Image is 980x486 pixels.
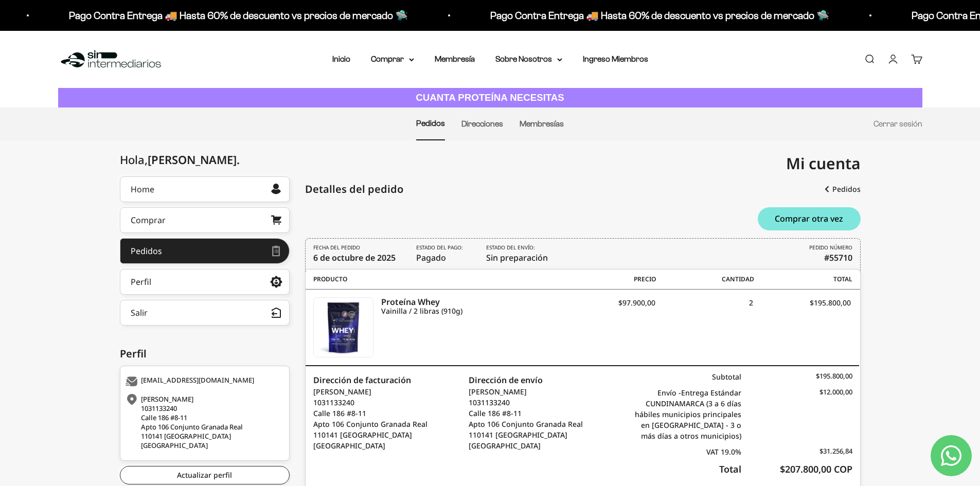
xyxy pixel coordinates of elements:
[558,275,656,284] span: Precio
[381,297,557,307] i: Proteína Whey
[809,244,852,251] i: PEDIDO NÚMERO
[381,307,557,316] i: Vainilla / 2 libras (910g)
[741,371,852,382] div: $195.800,00
[416,92,564,103] strong: CUANTA PROTEÍNA NECESITAS
[120,300,290,326] button: Salir
[469,374,543,386] strong: Dirección de envío
[486,244,548,264] span: Sin preparación
[131,278,151,286] div: Perfil
[775,214,843,223] span: Comprar otra vez
[741,387,852,441] div: $12.000,00
[630,446,741,457] div: VAT 19.0%
[381,297,557,316] a: Proteína Whey Vainilla / 2 libras (910g)
[786,153,861,174] span: Mi cuenta
[435,55,475,63] a: Membresía
[120,238,290,264] a: Pedidos
[126,376,281,387] div: [EMAIL_ADDRESS][DOMAIN_NAME]
[120,346,290,362] div: Perfil
[131,309,148,317] div: Salir
[313,252,396,263] time: 6 de octubre de 2025
[583,55,648,63] a: Ingreso Miembros
[655,297,753,318] div: 2
[120,269,290,295] a: Perfil
[313,374,411,386] strong: Dirección de facturación
[131,247,162,255] div: Pedidos
[237,152,240,167] span: .
[313,275,558,284] span: Producto
[753,297,851,318] div: $195.800,00
[371,52,414,66] summary: Comprar
[618,298,655,308] span: $97.900,00
[58,88,922,108] a: CUANTA PROTEÍNA NECESITAS
[305,182,403,197] div: Detalles del pedido
[825,180,861,199] a: Pedidos
[741,462,852,476] div: $207.800,00 COP
[314,298,373,357] img: Proteína Whey - Vainilla - Vainilla / 2 libras (910g)
[758,207,861,230] button: Comprar otra vez
[126,394,281,450] div: [PERSON_NAME] 1031133240 Calle 186 #8-11 Apto 106 Conjunto Granada Real 110141 [GEOGRAPHIC_DATA] ...
[630,387,741,441] div: Entrega Estándar CUNDINAMARCA (3 a 6 días hábiles municipios principales en [GEOGRAPHIC_DATA] - 3...
[416,119,445,128] a: Pedidos
[313,386,427,451] p: [PERSON_NAME] 1031133240 Calle 186 #8-11 Apto 106 Conjunto Granada Real 110141 [GEOGRAPHIC_DATA] ...
[66,7,405,24] p: Pago Contra Entrega 🚚 Hasta 60% de descuento vs precios de mercado 🛸
[120,176,290,202] a: Home
[824,251,852,264] b: #55710
[131,185,154,193] div: Home
[874,119,922,128] a: Cerrar sesión
[486,244,535,251] i: Estado del envío:
[469,386,583,451] p: [PERSON_NAME] 1031133240 Calle 186 #8-11 Apto 106 Conjunto Granada Real 110141 [GEOGRAPHIC_DATA] ...
[416,244,466,264] span: Pagado
[313,244,360,251] i: FECHA DEL PEDIDO
[120,207,290,233] a: Comprar
[754,275,852,284] span: Total
[461,119,503,128] a: Direcciones
[416,244,463,251] i: Estado del pago:
[656,275,754,284] span: Cantidad
[630,462,741,476] div: Total
[148,152,240,167] span: [PERSON_NAME]
[741,446,852,457] div: $31.256,84
[120,466,290,484] a: Actualizar perfil
[630,371,741,382] div: Subtotal
[332,55,350,63] a: Inicio
[131,216,166,224] div: Comprar
[520,119,564,128] a: Membresías
[495,52,562,66] summary: Sobre Nosotros
[120,153,240,166] div: Hola,
[488,7,827,24] p: Pago Contra Entrega 🚚 Hasta 60% de descuento vs precios de mercado 🛸
[657,388,681,398] span: Envío -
